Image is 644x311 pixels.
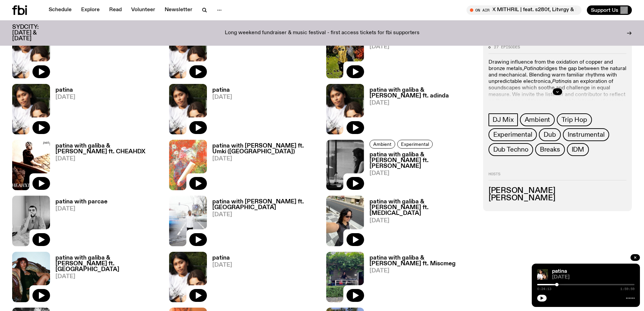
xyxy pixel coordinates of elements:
[161,5,196,15] a: Newsletter
[12,24,55,42] h3: SYDCITY: [DATE] & [DATE]
[369,87,475,99] h3: patina with galiba & [PERSON_NAME] ft. adinda
[488,195,626,202] h3: [PERSON_NAME]
[45,5,76,15] a: Schedule
[494,45,520,49] span: 27 episodes
[207,31,232,78] a: patina[DATE]
[105,5,126,15] a: Read
[567,143,589,156] a: IDM
[369,171,475,176] span: [DATE]
[401,141,429,147] span: Experimental
[55,274,161,280] span: [DATE]
[207,199,318,246] a: patina with [PERSON_NAME] ft. [GEOGRAPHIC_DATA][DATE]
[525,116,550,124] span: Ambient
[488,128,537,141] a: Experimental
[50,199,108,246] a: patina with parcae[DATE]
[55,143,161,155] h3: patina with galiba & [PERSON_NAME] ft. CHEAHDX
[55,199,108,205] h3: patina with parcae
[369,152,475,169] h3: patina with galiba & [PERSON_NAME] ft. [PERSON_NAME]
[212,262,232,268] span: [DATE]
[488,113,518,126] a: DJ Mix
[524,66,539,71] em: Patina
[50,255,161,302] a: patina with galiba & [PERSON_NAME] ft. [GEOGRAPHIC_DATA][DATE]
[207,143,318,190] a: patina with [PERSON_NAME] ft. Umki ([GEOGRAPHIC_DATA])[DATE]
[488,143,533,156] a: Dub Techno
[55,94,75,100] span: [DATE]
[369,255,475,267] h3: patina with galiba & [PERSON_NAME] ft. Miscmeg
[544,131,556,138] span: Dub
[552,79,568,84] em: Patina
[369,100,475,106] span: [DATE]
[55,255,161,272] h3: patina with galiba & [PERSON_NAME] ft. [GEOGRAPHIC_DATA]
[397,140,433,149] a: Experimental
[563,128,610,141] a: Instrumental
[369,44,475,50] span: [DATE]
[212,94,232,100] span: [DATE]
[587,5,632,15] button: Support Us
[212,212,318,218] span: [DATE]
[552,275,635,280] span: [DATE]
[364,152,475,190] a: patina with galiba & [PERSON_NAME] ft. [PERSON_NAME][DATE]
[55,206,108,212] span: [DATE]
[493,116,514,124] span: DJ Mix
[212,156,318,162] span: [DATE]
[467,5,581,15] button: On AirDEEP WEB X MITHRIL | feat. s280f, Litvrgy & Shapednoise [PT. 1]
[373,141,391,147] span: Ambient
[364,199,475,246] a: patina with galiba & [PERSON_NAME] ft. [MEDICAL_DATA][DATE]
[50,143,161,190] a: patina with galiba & [PERSON_NAME] ft. CHEAHDX[DATE]
[212,87,232,93] h3: patina
[207,87,232,134] a: patina[DATE]
[127,5,159,15] a: Volunteer
[591,7,618,13] span: Support Us
[50,31,75,78] a: patina[DATE]
[493,146,528,153] span: Dub Techno
[364,31,475,78] a: patina with [PERSON_NAME] ft. Peanut[DATE]
[568,131,605,138] span: Instrumental
[552,269,567,274] a: patina
[369,268,475,274] span: [DATE]
[212,143,318,155] h3: patina with [PERSON_NAME] ft. Umki ([GEOGRAPHIC_DATA])
[50,87,75,134] a: patina[DATE]
[620,287,635,291] span: 1:59:59
[488,172,626,180] h2: Hosts
[493,131,532,138] span: Experimental
[369,218,475,224] span: [DATE]
[540,146,560,153] span: Breaks
[55,156,161,162] span: [DATE]
[572,146,584,153] span: IDM
[55,87,75,93] h3: patina
[488,59,626,124] p: Drawing influence from the oxidation of copper and bronze metals, bridges the gap between the nat...
[212,199,318,210] h3: patina with [PERSON_NAME] ft. [GEOGRAPHIC_DATA]
[369,140,395,149] a: Ambient
[535,143,565,156] a: Breaks
[369,199,475,216] h3: patina with galiba & [PERSON_NAME] ft. [MEDICAL_DATA]
[488,187,626,195] h3: [PERSON_NAME]
[207,255,232,302] a: patina[DATE]
[520,113,555,126] a: Ambient
[557,113,592,126] a: Trip Hop
[212,255,232,261] h3: patina
[77,5,104,15] a: Explore
[539,128,560,141] a: Dub
[537,287,551,291] span: 0:24:13
[364,87,475,134] a: patina with galiba & [PERSON_NAME] ft. adinda[DATE]
[225,30,420,36] p: Long weekend fundraiser & music festival - first access tickets for fbi supporters
[562,116,587,124] span: Trip Hop
[364,255,475,302] a: patina with galiba & [PERSON_NAME] ft. Miscmeg[DATE]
